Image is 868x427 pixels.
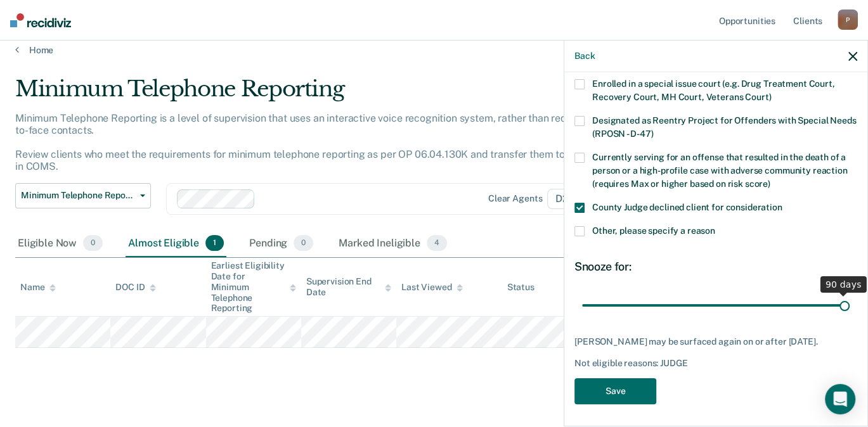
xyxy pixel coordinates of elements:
div: Clear agents [488,193,542,204]
div: Open Intercom Messenger [825,384,855,414]
div: DOC ID [115,282,156,293]
div: Pending [247,230,316,258]
span: Other, please specify a reason [592,226,715,236]
div: Name [20,282,56,293]
span: Minimum Telephone Reporting [21,190,135,201]
div: Eligible Now [15,230,105,258]
div: Almost Eligible [126,230,226,258]
img: Recidiviz [10,13,71,27]
div: Last Viewed [401,282,463,293]
div: Snooze for: [574,260,857,274]
span: 1 [205,235,224,252]
div: P [838,10,858,30]
span: 0 [83,235,103,252]
div: Supervision End Date [306,276,391,298]
span: County Judge declined client for consideration [592,202,782,212]
div: 90 days [820,276,867,293]
div: Minimum Telephone Reporting [15,76,666,112]
div: Earliest Eligibility Date for Minimum Telephone Reporting [211,260,296,314]
div: Not eligible reasons: JUDGE [574,358,857,369]
button: Back [574,51,595,61]
a: Home [15,44,853,56]
span: 0 [294,235,313,252]
span: Enrolled in a special issue court (e.g. Drug Treatment Court, Recovery Court, MH Court, Veterans ... [592,79,834,102]
span: Currently serving for an offense that resulted in the death of a person or a high-profile case wi... [592,152,847,189]
span: D2 [547,189,587,209]
span: Designated as Reentry Project for Offenders with Special Needs (RPOSN - D-47) [592,115,856,139]
div: Status [507,282,534,293]
button: Save [574,378,656,404]
p: Minimum Telephone Reporting is a level of supervision that uses an interactive voice recognition ... [15,112,659,173]
div: [PERSON_NAME] may be surfaced again on or after [DATE]. [574,336,857,347]
div: Marked Ineligible [336,230,450,258]
span: 4 [427,235,447,252]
